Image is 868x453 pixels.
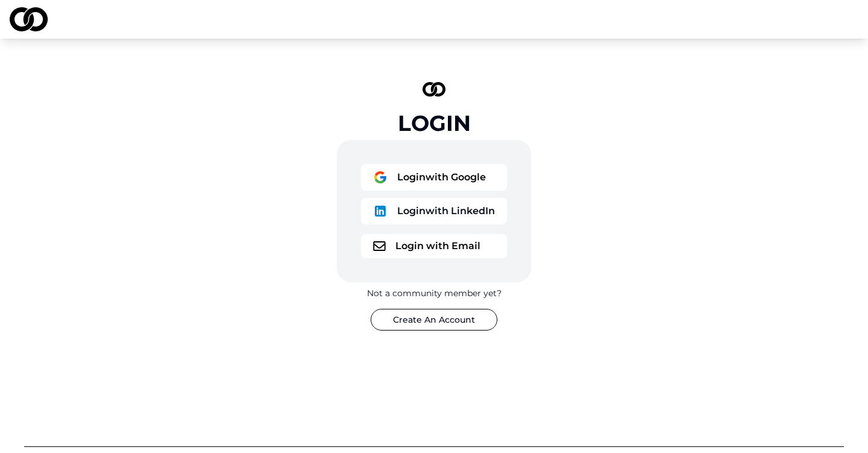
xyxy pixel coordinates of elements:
[373,241,386,251] img: logo
[361,234,507,258] button: logoLogin with Email
[10,7,48,31] img: logo
[398,111,471,135] div: Login
[371,309,497,331] button: Create An Account
[373,170,388,185] img: logo
[361,198,507,224] button: logoLoginwith LinkedIn
[367,287,502,299] div: Not a community member yet?
[361,164,507,191] button: logoLoginwith Google
[423,82,445,97] img: logo
[373,204,388,218] img: logo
